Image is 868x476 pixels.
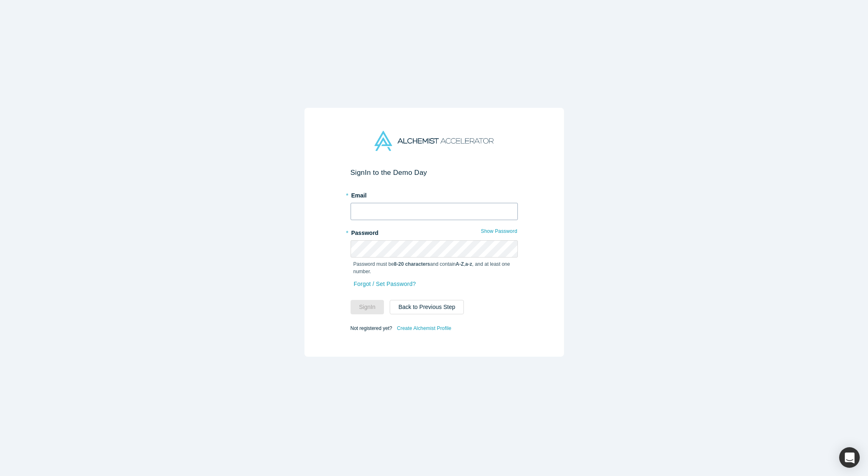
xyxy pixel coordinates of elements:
[351,325,392,331] span: Not registered yet?
[396,323,452,334] a: Create Alchemist Profile
[465,261,472,267] strong: a-z
[353,260,515,275] p: Password must be and contain , , and at least one number.
[351,300,384,314] button: SignIn
[351,226,518,237] label: Password
[394,261,430,267] strong: 8-20 characters
[353,277,416,291] a: Forgot / Set Password?
[480,226,517,237] button: Show Password
[456,261,464,267] strong: A-Z
[351,168,518,177] h2: Sign In to the Demo Day
[374,131,493,151] img: Alchemist Accelerator Logo
[351,188,518,200] label: Email
[390,300,464,314] button: Back to Previous Step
